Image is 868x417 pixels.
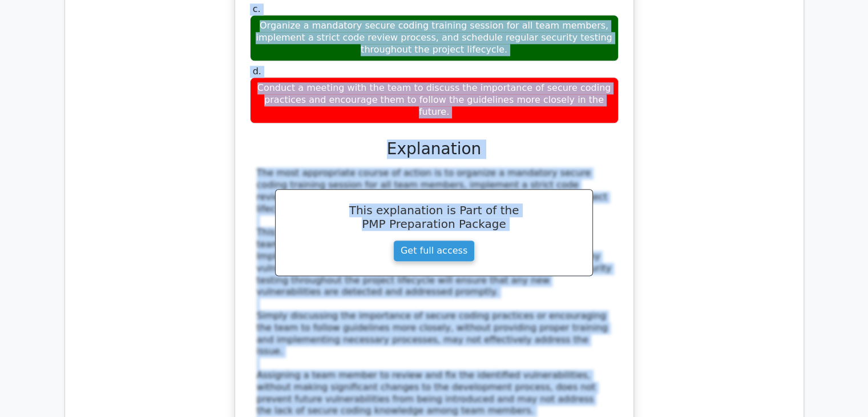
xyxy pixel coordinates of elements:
span: c. [253,3,261,14]
h3: Explanation [257,139,612,159]
span: d. [253,66,261,77]
a: Get full access [393,240,475,262]
div: Organize a mandatory secure coding training session for all team members, implement a strict code... [250,15,619,61]
div: Conduct a meeting with the team to discuss the importance of secure coding practices and encourag... [250,77,619,123]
